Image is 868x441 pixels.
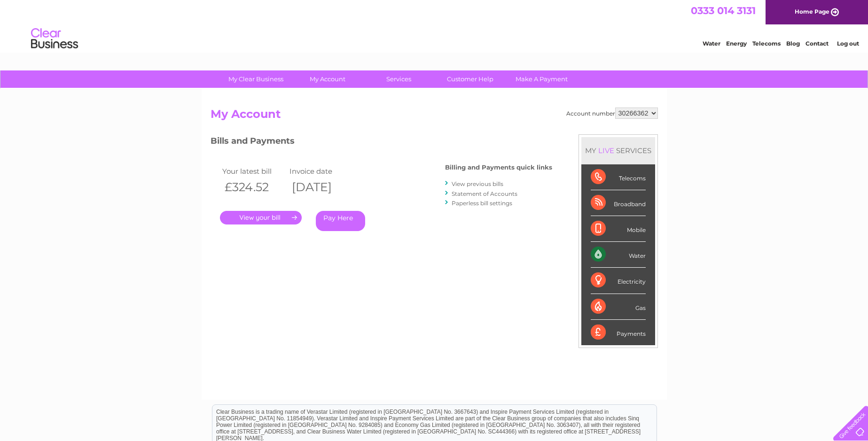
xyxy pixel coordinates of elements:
[211,108,658,125] h2: My Account
[220,211,302,224] a: .
[211,134,552,151] h3: Bills and Payments
[726,40,747,47] a: Energy
[452,180,503,187] a: View previous bills
[591,294,646,320] div: Gas
[581,137,655,164] div: MY SERVICES
[360,70,438,88] a: Services
[786,40,800,47] a: Blog
[591,216,646,242] div: Mobile
[837,40,859,47] a: Log out
[287,178,355,197] th: [DATE]
[503,70,580,88] a: Make A Payment
[289,70,366,88] a: My Account
[217,70,295,88] a: My Clear Business
[31,24,78,53] img: logo.png
[805,40,829,47] a: Contact
[452,200,512,207] a: Paperless bill settings
[703,40,720,47] a: Water
[596,146,616,155] div: LIVE
[220,165,288,178] td: Your latest bill
[591,242,646,268] div: Water
[566,108,658,119] div: Account number
[431,70,509,88] a: Customer Help
[287,165,355,178] td: Invoice date
[691,5,756,16] a: 0333 014 3131
[452,190,517,197] a: Statement of Accounts
[220,178,288,197] th: £324.52
[445,164,552,171] h4: Billing and Payments quick links
[591,268,646,294] div: Electricity
[752,40,781,47] a: Telecoms
[591,164,646,190] div: Telecoms
[212,5,657,46] div: Clear Business is a trading name of Verastar Limited (registered in [GEOGRAPHIC_DATA] No. 3667643...
[591,190,646,216] div: Broadband
[316,211,365,231] a: Pay Here
[591,320,646,345] div: Payments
